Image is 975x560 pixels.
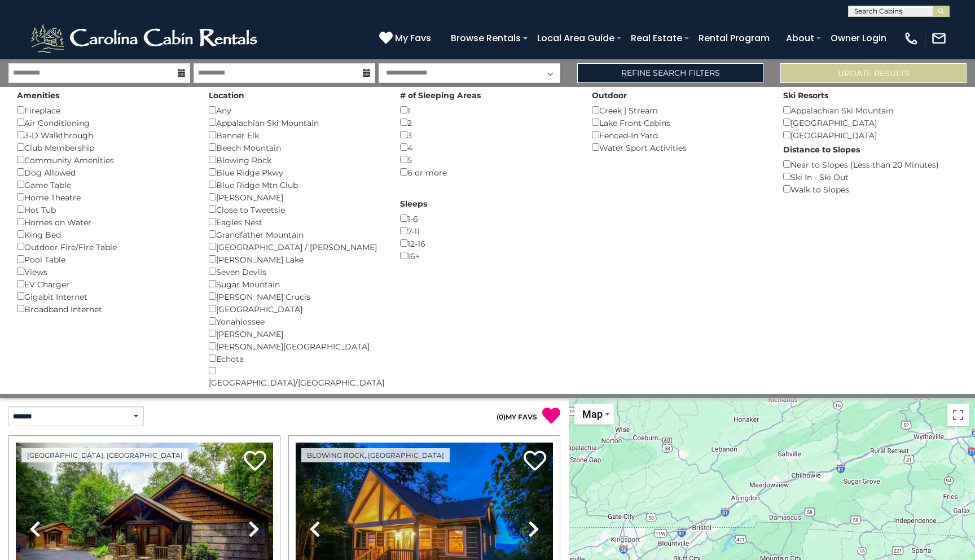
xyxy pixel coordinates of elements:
a: (0)MY FAVS [497,413,537,421]
a: Rental Program [693,28,775,48]
div: EV Charger [17,278,192,290]
div: Yonahlossee [209,315,384,327]
div: 1-6 [400,212,575,225]
div: Near to Slopes (Less than 20 Minutes) [783,158,958,170]
div: Beech Mountain [209,141,384,154]
div: [GEOGRAPHIC_DATA] [783,129,958,141]
div: 3-D Walkthrough [17,129,192,141]
div: Sugar Mountain [209,278,384,290]
div: Views [17,265,192,278]
div: Dog Allowed [17,166,192,178]
a: Add to favorites [524,449,546,474]
div: Home Theatre [17,191,192,203]
div: Outdoor Fire/Fire Table [17,240,192,253]
div: Seven Devils [209,265,384,278]
a: Real Estate [625,28,688,48]
div: 3 [400,129,575,141]
div: 7-11 [400,225,575,237]
div: 12-16 [400,237,575,250]
div: Any [209,104,384,116]
a: Refine Search Filters [577,63,763,83]
div: [PERSON_NAME] [209,191,384,203]
div: Game Table [17,178,192,191]
label: # of Sleeping Areas [400,90,481,101]
div: Appalachian Ski Mountain [209,116,384,129]
span: My Favs [395,31,431,45]
div: Appalachian Ski Mountain [783,104,958,116]
div: 5 [400,154,575,166]
div: Blue Ridge Pkwy [209,166,384,178]
button: Toggle fullscreen view [947,404,969,426]
div: Close to Tweetsie [209,203,384,216]
div: Community Amenities [17,154,192,166]
a: Add to favorites [244,449,266,474]
div: Creek | Stream [592,104,767,116]
div: Club Membership [17,141,192,154]
div: Fenced-In Yard [592,129,767,141]
a: Owner Login [825,28,892,48]
label: Ski Resorts [783,90,828,101]
div: [GEOGRAPHIC_DATA]/[GEOGRAPHIC_DATA] [209,365,384,388]
label: Location [209,90,244,101]
div: 6 or more [400,166,575,178]
div: Blowing Rock [209,154,384,166]
span: Map [582,408,603,420]
div: 1 [400,104,575,116]
img: phone-regular-white.png [903,30,919,46]
div: Gigabit Internet [17,290,192,303]
div: Ski In - Ski Out [783,170,958,183]
div: Grandfather Mountain [209,228,384,240]
div: Walk to Slopes [783,183,958,195]
span: ( ) [497,413,506,421]
a: Browse Rentals [445,28,526,48]
div: Homes on Water [17,216,192,228]
div: [PERSON_NAME] Crucis [209,290,384,303]
a: About [780,28,820,48]
div: Broadband Internet [17,303,192,315]
div: 2 [400,116,575,129]
a: My Favs [379,31,434,46]
div: [PERSON_NAME] [209,327,384,340]
div: Hot Tub [17,203,192,216]
div: Pool Table [17,253,192,265]
div: Water Sport Activities [592,141,767,154]
label: Sleeps [400,198,427,209]
a: [GEOGRAPHIC_DATA], [GEOGRAPHIC_DATA] [21,448,188,462]
a: Local Area Guide [532,28,620,48]
div: Air Conditioning [17,116,192,129]
div: [GEOGRAPHIC_DATA] [209,303,384,315]
label: Outdoor [592,90,627,101]
a: Blowing Rock, [GEOGRAPHIC_DATA] [301,448,450,462]
label: Distance to Slopes [783,144,860,155]
div: 4 [400,141,575,154]
span: 0 [499,413,503,421]
img: mail-regular-white.png [931,30,947,46]
div: Banner Elk [209,129,384,141]
div: [GEOGRAPHIC_DATA] / [PERSON_NAME] [209,240,384,253]
label: Amenities [17,90,59,101]
button: Update Results [780,63,967,83]
div: [PERSON_NAME][GEOGRAPHIC_DATA] [209,340,384,352]
div: Echota [209,352,384,365]
div: [GEOGRAPHIC_DATA] [783,116,958,129]
img: White-1-2.png [28,21,262,55]
div: Lake Front Cabins [592,116,767,129]
div: [PERSON_NAME] Lake [209,253,384,265]
div: Blue Ridge Mtn Club [209,178,384,191]
button: Change map style [574,404,614,425]
div: 16+ [400,250,575,262]
div: Eagles Nest [209,216,384,228]
div: King Bed [17,228,192,240]
div: Fireplace [17,104,192,116]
